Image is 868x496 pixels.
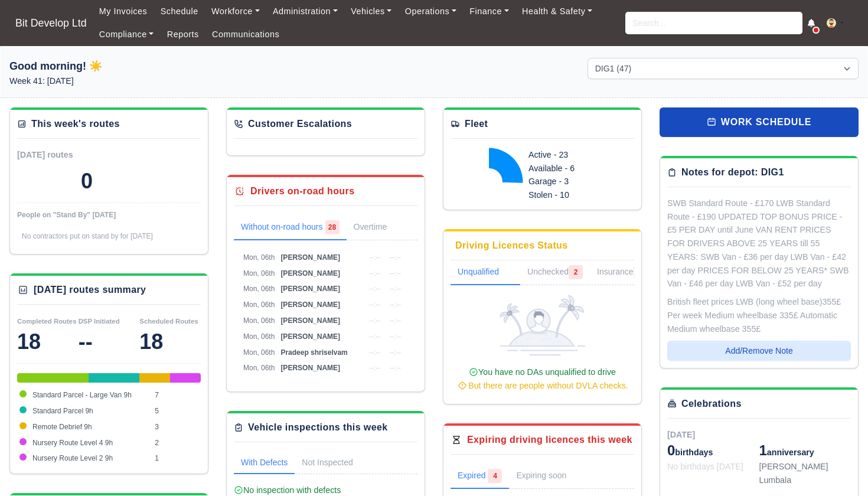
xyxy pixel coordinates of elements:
span: [PERSON_NAME] [280,253,340,262]
span: --:-- [390,364,401,372]
span: Remote Debrief 9h [32,423,92,431]
a: work schedule [660,107,859,137]
div: 18 [17,330,79,354]
div: SWB Standard Route - £170 LWB Standard Route - £190 UPDATED TOP BONUS PRICE - £5 PER DAY until Ju... [667,197,851,291]
div: birthdays [667,441,759,460]
span: Nursery Route Level 2 9h [32,454,113,462]
div: [DATE] routes summary [34,283,146,297]
a: Bit Develop Ltd [9,12,93,35]
span: Mon, 06th [243,332,275,341]
span: --:-- [390,348,401,357]
a: Expiring soon [509,464,590,489]
div: Stolen - 10 [528,188,621,202]
span: Standard Parcel - Large Van 9h [32,391,132,399]
span: Mon, 06th [243,253,275,262]
div: British fleet prices LWB (long wheel base)355£ Per week Medium wheelbase 335£ Automatic Medium wh... [667,295,851,335]
div: Nursery Route Level 4 9h [170,373,190,383]
h1: Good morning! ☀️ [9,58,280,74]
div: Available - 6 [528,162,621,175]
span: 1 [634,265,648,279]
button: Add/Remove Note [667,341,851,361]
div: anniversary [759,441,851,460]
div: This week's routes [31,117,120,131]
small: DSP Initiated [79,318,120,325]
span: 0 [667,442,675,458]
div: Customer Escalations [248,117,352,131]
span: 28 [325,220,340,234]
div: Vehicle inspections this week [248,420,388,435]
div: Nursery Route Level 2 9h [191,373,201,383]
span: Mon, 06th [243,285,275,293]
span: --:-- [369,301,380,309]
div: People on "Stand By" [DATE] [17,210,201,220]
span: [DATE] [667,430,695,439]
span: [PERSON_NAME] [280,316,340,325]
p: Week 41: [DATE] [9,74,280,88]
small: Completed Routes [17,318,77,325]
div: -- [79,330,140,354]
div: Remote Debrief 9h [139,373,170,383]
span: [PERSON_NAME] [280,285,340,293]
div: Notes for depot: DIG1 [681,165,784,180]
a: Compliance [93,23,161,46]
div: Garage - 3 [528,175,621,188]
span: --:-- [390,301,401,309]
span: Mon, 06th [243,364,275,372]
div: But there are people without DVLA checks. [455,379,629,393]
td: 5 [152,403,201,419]
span: --:-- [390,316,401,325]
span: No birthdays [DATE] [667,462,743,471]
span: --:-- [390,285,401,293]
div: Expiring driving licences this week [467,433,632,447]
a: Reports [161,23,205,46]
div: [PERSON_NAME] Lumbala [759,460,851,487]
span: Mon, 06th [243,269,275,278]
div: Drivers on-road hours [250,184,354,198]
span: --:-- [369,269,380,278]
a: Not Inspected [295,452,360,474]
div: [DATE] routes [17,148,109,162]
span: --:-- [369,348,380,357]
span: No contractors put on stand by for [DATE] [22,232,153,240]
small: Scheduled Routes [139,318,198,325]
span: Nursery Route Level 4 9h [32,439,113,447]
div: Driving Licences Status [455,239,568,253]
div: Standard Parcel - Large Van 9h [17,373,89,383]
td: 3 [152,419,201,435]
span: --:-- [369,332,380,341]
div: Celebrations [681,397,742,411]
td: 2 [152,435,201,451]
span: Mon, 06th [243,348,275,357]
input: Search... [625,12,802,34]
span: --:-- [390,269,401,278]
div: You have no DAs unqualified to drive [455,366,629,393]
span: --:-- [369,316,380,325]
span: [PERSON_NAME] [280,364,340,372]
span: --:-- [390,332,401,341]
span: 1 [759,442,767,458]
div: Active - 23 [528,148,621,162]
a: Unchecked [520,260,590,285]
div: 18 [139,330,201,354]
span: 2 [569,265,583,279]
td: 1 [152,451,201,466]
span: No inspection with defects [234,485,341,495]
span: Standard Parcel 9h [32,407,93,415]
a: Unqualified [451,260,520,285]
a: Overtime [347,216,411,240]
span: --:-- [369,253,380,262]
a: Expired [451,464,509,489]
span: Mon, 06th [243,316,275,325]
a: Communications [205,23,286,46]
div: Fleet [465,117,488,131]
span: Bit Develop Ltd [9,11,93,35]
a: Without on-road hours [234,216,347,240]
div: 0 [81,169,93,193]
span: Mon, 06th [243,301,275,309]
span: --:-- [369,364,380,372]
span: --:-- [369,285,380,293]
span: --:-- [390,253,401,262]
a: Insurance [590,260,654,285]
span: [PERSON_NAME] [280,301,340,309]
span: Pradeep shriselvam [280,348,347,357]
